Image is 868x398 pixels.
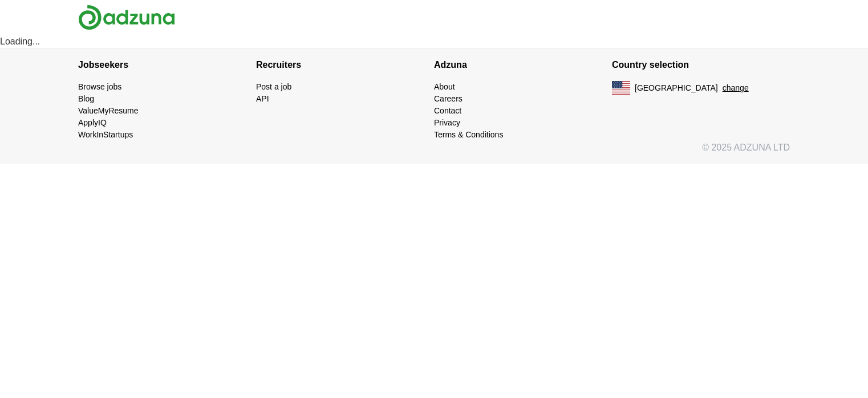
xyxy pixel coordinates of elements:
[78,5,175,30] img: Adzuna logo
[256,82,291,91] a: Post a job
[69,141,799,164] div: © 2025 ADZUNA LTD
[78,94,94,103] a: Blog
[434,118,460,127] a: Privacy
[256,94,269,103] a: API
[612,49,790,81] h4: Country selection
[78,130,133,139] a: WorkInStartups
[78,106,139,115] a: ValueMyResume
[78,118,107,127] a: ApplyIQ
[635,82,718,94] span: [GEOGRAPHIC_DATA]
[434,106,461,115] a: Contact
[434,94,463,103] a: Careers
[78,82,121,91] a: Browse jobs
[434,82,455,91] a: About
[612,81,630,95] img: US flag
[434,130,503,139] a: Terms & Conditions
[723,82,749,94] button: change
